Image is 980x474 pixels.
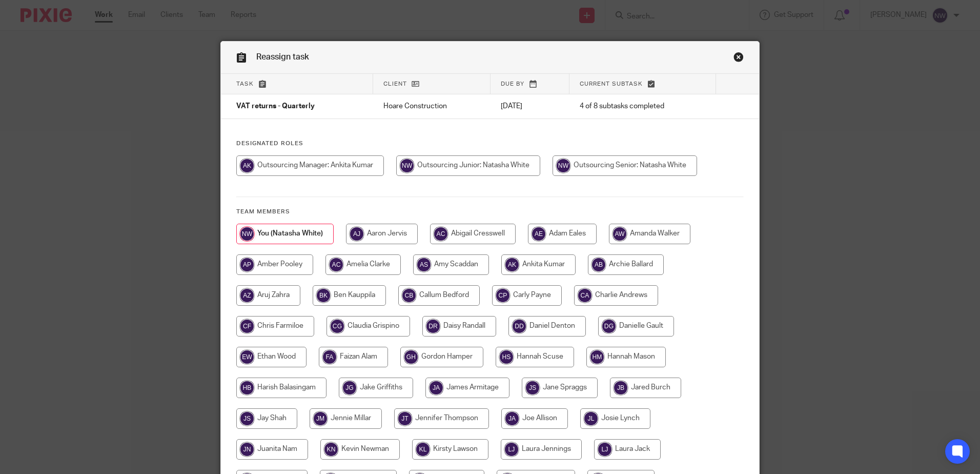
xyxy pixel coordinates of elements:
[236,81,254,87] span: Task
[236,208,744,216] h4: Team members
[383,101,480,111] p: Hoare Construction
[580,81,643,87] span: Current subtask
[383,81,407,87] span: Client
[236,140,744,148] h4: Designated Roles
[501,81,524,87] span: Due by
[501,101,559,111] p: [DATE]
[236,103,315,110] span: VAT returns - Quarterly
[256,53,309,61] span: Reassign task
[569,94,716,119] td: 4 of 8 subtasks completed
[733,52,744,66] a: Close this dialog window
